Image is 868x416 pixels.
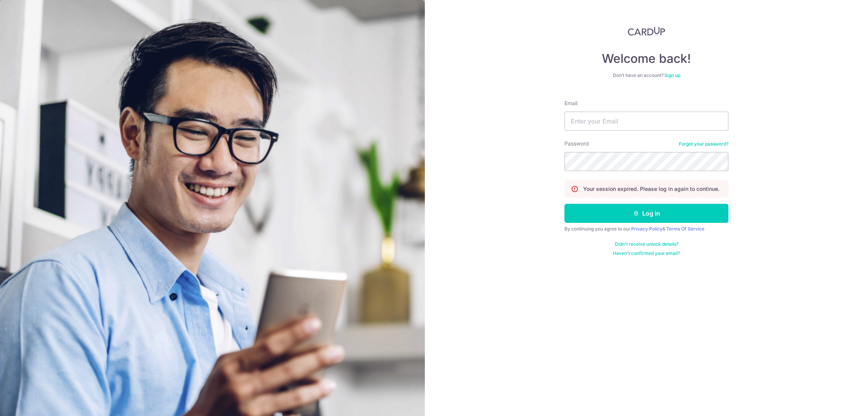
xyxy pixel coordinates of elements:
a: Didn't receive unlock details? [615,241,678,247]
a: Terms Of Service [666,226,704,232]
a: Haven't confirmed your email? [613,250,680,256]
h4: Welcome back! [564,51,728,66]
a: Forgot your password? [679,141,728,147]
input: Enter your Email [564,112,728,131]
div: By continuing you agree to our & [564,226,728,232]
a: Sign up [664,72,680,78]
button: Log in [564,204,728,223]
img: CardUp Logo [628,27,665,36]
a: Privacy Policy [631,226,662,232]
label: Password [564,140,589,147]
label: Email [564,99,577,107]
p: Your session expired. Please log in again to continue. [583,185,720,193]
div: Don’t have an account? [564,72,728,78]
